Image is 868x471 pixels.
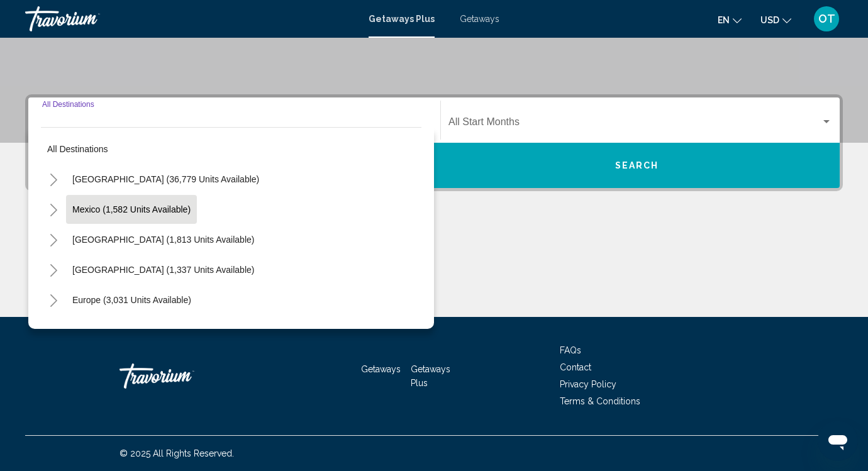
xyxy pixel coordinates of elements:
span: OT [818,13,835,25]
a: Getaways Plus [411,364,450,388]
button: Change currency [760,11,791,29]
span: © 2025 All Rights Reserved. [120,448,234,458]
button: [GEOGRAPHIC_DATA] (218 units available) [66,316,253,345]
button: [GEOGRAPHIC_DATA] (1,337 units available) [66,255,260,284]
div: Search widget [28,97,840,188]
iframe: Button to launch messaging window [818,421,858,461]
button: Mexico (1,582 units available) [66,195,197,224]
button: Toggle Canada (1,813 units available) [41,227,66,252]
button: Search [434,143,840,188]
a: Getaways Plus [369,14,435,24]
button: All destinations [41,135,421,163]
button: Change language [718,11,742,29]
span: [GEOGRAPHIC_DATA] (1,813 units available) [72,235,254,245]
span: All destinations [47,144,108,154]
button: Toggle United States (36,779 units available) [41,167,66,192]
button: [GEOGRAPHIC_DATA] (36,779 units available) [66,165,265,194]
button: Toggle Europe (3,031 units available) [41,287,66,313]
button: Toggle Caribbean & Atlantic Islands (1,337 units available) [41,257,66,282]
span: USD [760,15,779,25]
button: [GEOGRAPHIC_DATA] (1,813 units available) [66,225,260,254]
a: Travorium [25,6,356,31]
button: Toggle Mexico (1,582 units available) [41,197,66,222]
a: Travorium [120,357,245,395]
span: [GEOGRAPHIC_DATA] (1,337 units available) [72,265,254,275]
span: Mexico (1,582 units available) [72,204,191,214]
span: Search [615,161,659,171]
button: User Menu [810,6,843,32]
a: Terms & Conditions [560,396,640,406]
button: Toggle Australia (218 units available) [41,318,66,343]
span: Europe (3,031 units available) [72,295,191,305]
a: Privacy Policy [560,379,616,389]
span: en [718,15,730,25]
a: Contact [560,362,591,372]
span: [GEOGRAPHIC_DATA] (36,779 units available) [72,174,259,184]
a: FAQs [560,345,581,355]
button: Europe (3,031 units available) [66,285,198,314]
a: Getaways [361,364,401,374]
a: Getaways [460,14,499,24]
